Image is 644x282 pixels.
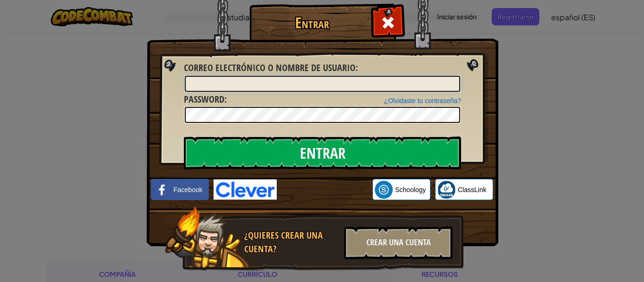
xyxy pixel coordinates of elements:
[384,97,461,105] a: ¿Olvidaste tu contraseña?
[184,61,358,75] label: :
[184,93,224,105] span: Password
[395,185,426,194] span: Schoology
[344,226,453,259] div: Crear una cuenta
[438,181,455,199] img: classlink-logo-small.png
[458,185,487,194] span: ClassLink
[184,61,355,74] span: Correo electrónico o nombre de usuario
[173,185,202,194] span: Facebook
[184,137,461,169] input: Entrar
[244,229,339,256] div: ¿Quieres crear una cuenta?
[252,15,372,31] h1: Entrar
[277,179,372,200] iframe: Botón de Acceder con Google
[375,181,393,199] img: schoology.png
[214,179,277,200] img: clever-logo-blue.png
[184,93,227,106] label: :
[153,181,171,199] img: facebook_small.png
